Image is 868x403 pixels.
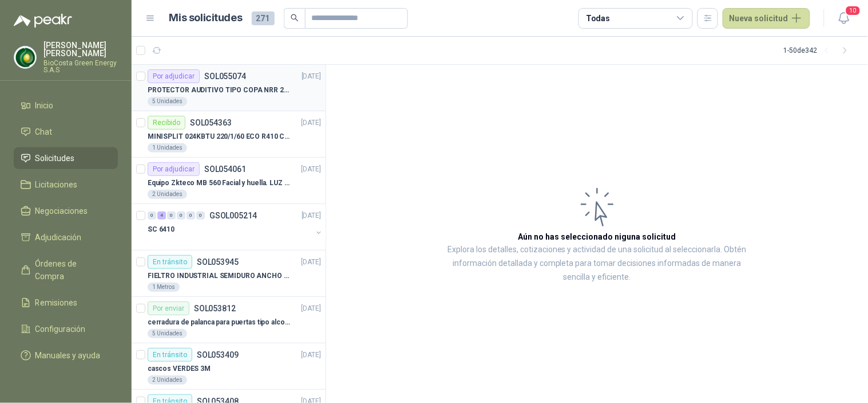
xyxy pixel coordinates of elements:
p: [DATE] [302,350,321,361]
a: En tránsitoSOL053945[DATE] FIELTRO INDUSTRIAL SEMIDURO ANCHO 25 MM1 Metros [132,251,326,297]
span: Adjudicación [35,231,82,244]
a: Chat [14,121,118,143]
div: 1 Metros [148,283,180,292]
h3: Aún no has seleccionado niguna solicitud [518,230,676,243]
span: search [291,14,299,22]
span: 271 [252,11,275,25]
div: 0 [177,212,185,220]
span: Solicitudes [35,152,75,165]
span: Manuales y ayuda [35,349,101,362]
p: MINISPLIT 024KBTU 220/1/60 ECO R410 C/FR [148,131,290,142]
div: En tránsito [148,255,192,269]
div: Por enviar [148,302,189,315]
p: PROTECTOR AUDITIVO TIPO COPA NRR 23dB [148,85,290,96]
span: Órdenes de Compra [35,257,107,283]
h1: Mis solicitudes [169,10,243,26]
img: Company Logo [14,46,36,68]
div: 1 Unidades [148,143,187,152]
span: Configuración [35,323,86,335]
a: RecibidoSOL054363[DATE] MINISPLIT 024KBTU 220/1/60 ECO R410 C/FR1 Unidades [132,111,326,158]
a: 0 4 0 0 0 0 GSOL005214[DATE] SC 6410 [148,209,323,245]
p: SOL054061 [204,165,246,173]
p: SC 6410 [148,224,175,235]
span: 10 [845,5,861,16]
div: 0 [148,212,156,220]
a: Órdenes de Compra [14,253,118,287]
div: 0 [196,212,205,220]
div: En tránsito [148,348,192,362]
a: Por adjudicarSOL055074[DATE] PROTECTOR AUDITIVO TIPO COPA NRR 23dB5 Unidades [132,65,326,111]
p: cascos VERDES 3M [148,363,211,374]
div: Por adjudicar [148,162,200,176]
span: Chat [35,126,53,138]
p: Explora los detalles, cotizaciones y actividad de una solicitud al seleccionarla. Obtén informaci... [441,243,754,284]
p: SOL053409 [197,351,239,359]
p: GSOL005214 [209,212,257,220]
button: Nueva solicitud [723,8,810,29]
p: cerradura de palanca para puertas tipo alcoba marca yale [148,317,290,328]
img: Logo peakr [14,14,72,28]
a: Configuración [14,318,118,340]
p: SOL055074 [204,72,246,80]
a: En tránsitoSOL053409[DATE] cascos VERDES 3M2 Unidades [132,343,326,390]
p: [DATE] [302,118,321,128]
p: BioCosta Green Energy S.A.S [43,60,118,73]
a: Por enviarSOL053812[DATE] cerradura de palanca para puertas tipo alcoba marca yale5 Unidades [132,297,326,343]
span: Remisiones [35,296,78,309]
p: SOL053812 [194,304,236,312]
a: Inicio [14,95,118,116]
div: 0 [167,212,176,220]
a: Adjudicación [14,226,118,248]
div: 5 Unidades [148,329,187,338]
p: FIELTRO INDUSTRIAL SEMIDURO ANCHO 25 MM [148,271,290,281]
div: 1 - 50 de 342 [784,41,854,60]
span: Negociaciones [35,205,88,217]
button: 10 [834,8,854,29]
div: 4 [157,212,166,220]
p: [DATE] [302,257,321,268]
span: Inicio [35,99,54,112]
p: [DATE] [302,303,321,314]
p: [DATE] [302,210,321,221]
p: [PERSON_NAME] [PERSON_NAME] [43,41,118,57]
div: 5 Unidades [148,97,187,106]
a: Licitaciones [14,174,118,195]
p: [DATE] [302,164,321,175]
div: 2 Unidades [148,375,187,385]
a: Solicitudes [14,147,118,169]
a: Remisiones [14,292,118,314]
div: Todas [586,12,610,25]
p: SOL054363 [190,119,232,127]
p: Equipo Zkteco MB 560 Facial y huella. LUZ VISIBLE [148,178,290,189]
span: Licitaciones [35,178,78,191]
div: Por adjudicar [148,69,200,83]
a: Manuales y ayuda [14,345,118,366]
a: Por adjudicarSOL054061[DATE] Equipo Zkteco MB 560 Facial y huella. LUZ VISIBLE2 Unidades [132,158,326,204]
p: [DATE] [302,71,321,82]
div: 0 [187,212,195,220]
p: SOL053945 [197,258,239,266]
div: Recibido [148,116,185,130]
a: Negociaciones [14,200,118,222]
div: 2 Unidades [148,190,187,199]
